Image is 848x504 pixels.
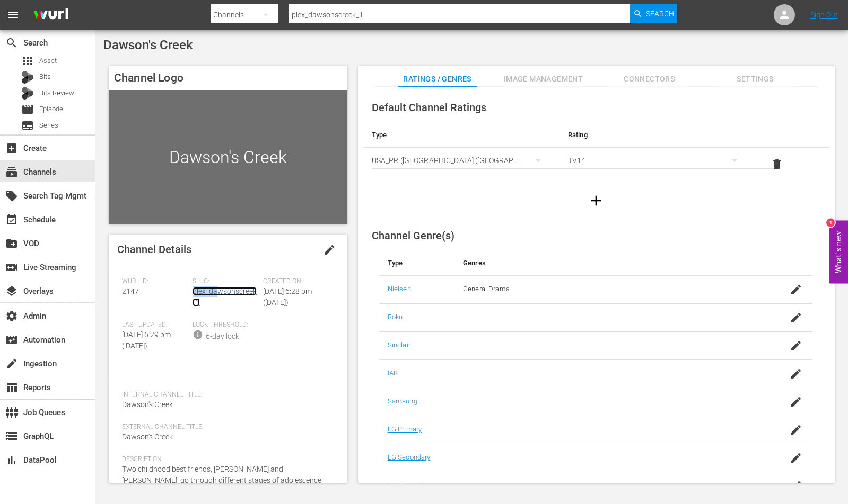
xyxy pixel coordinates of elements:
span: Image Management [503,73,583,86]
span: Automation [5,334,18,346]
span: Channels [5,166,18,178]
span: Wurl ID: [122,277,187,286]
span: Asset [39,56,57,66]
img: ans4CAIJ8jUAAAAAAAAAAAAAAAAAAAAAAAAgQb4GAAAAAAAAAAAAAAAAAAAAAAAAJMjXAAAAAAAAAAAAAAAAAAAAAAAAgAT5G... [25,3,76,28]
a: Samsung [388,397,417,405]
th: Rating [559,122,756,148]
span: External Channel Title: [122,423,329,431]
span: [DATE] 6:29 pm ([DATE]) [122,330,171,350]
span: Created On: [263,277,328,286]
span: Ingestion [5,357,18,370]
div: TV14 [568,146,747,175]
div: USA_PR ([GEOGRAPHIC_DATA] ([GEOGRAPHIC_DATA])) [372,146,551,175]
th: Type [363,122,559,148]
a: Sign Out [810,11,838,19]
span: Ratings / Genres [398,73,477,86]
a: Roku [388,313,403,321]
span: Description: [122,455,329,464]
div: 1 [826,219,835,227]
span: Connectors [609,73,689,86]
span: Admin [5,310,18,322]
div: Bits [21,71,34,84]
span: Lock Threshold: [193,321,258,329]
a: IAB [388,369,398,377]
table: simple table [363,122,829,181]
span: Settings [715,73,795,86]
span: Episode [39,104,63,114]
a: plex_dawsonscreek_1 [193,287,257,307]
th: Genres [454,250,765,276]
div: 6-day lock [206,331,239,342]
span: Default Channel Ratings [372,101,486,114]
span: Bits [39,71,51,82]
a: LG Primary [388,425,422,433]
span: Dawson's Creek [122,433,173,441]
span: Live Streaming [5,261,18,274]
h4: Channel Logo [109,66,347,90]
span: Bits Review [39,88,74,98]
button: Search [630,4,677,23]
a: Nielsen [388,285,411,293]
span: [DATE] 6:28 pm ([DATE]) [263,287,312,307]
span: Search [646,4,674,23]
span: delete [771,158,783,170]
span: VOD [5,237,18,250]
a: LG Channel [388,481,423,489]
span: Series [21,119,34,132]
button: edit [317,237,342,263]
span: Search [5,37,18,49]
span: GraphQL [5,430,18,443]
span: Asset [21,55,34,67]
span: Episode [21,103,34,116]
span: Slug: [193,277,258,286]
span: Job Queues [5,406,18,419]
div: Bits Review [21,87,34,100]
th: Type [379,250,454,276]
span: Internal Channel Title: [122,391,329,399]
div: Dawson's Creek [109,90,347,224]
span: Reports [5,381,18,394]
span: edit [323,244,336,256]
span: Channel Genre(s) [372,229,454,242]
span: DataPool [5,454,18,466]
span: Overlays [5,285,18,298]
span: Channel Details [117,243,191,256]
span: Series [39,120,58,131]
button: Open Feedback Widget [829,221,848,284]
span: Dawson's Creek [122,400,173,409]
a: LG Secondary [388,453,431,461]
span: info [193,329,203,340]
span: menu [6,8,19,21]
button: delete [764,151,790,177]
span: Create [5,142,18,155]
span: 2147 [122,287,139,295]
a: Sinclair [388,341,410,349]
span: Last Updated: [122,321,187,329]
span: Dawson's Creek [103,38,193,52]
span: Schedule [5,213,18,226]
span: Search Tag Mgmt [5,190,18,202]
